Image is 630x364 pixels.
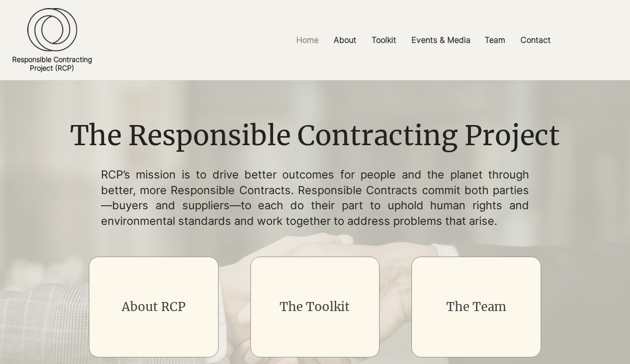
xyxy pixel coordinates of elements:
a: Events & Media [404,29,477,51]
p: Home [291,29,324,51]
a: Team [477,29,513,51]
p: Contact [515,29,556,51]
p: Events & Media [406,29,476,51]
p: RCP’s mission is to drive better outcomes for people and the planet through better, more Responsi... [101,167,529,229]
a: Toolkit [364,29,404,51]
a: About RCP [122,299,186,315]
a: About [326,29,364,51]
h1: The Responsible Contracting Project [63,117,567,155]
a: Contact [513,29,558,51]
p: Team [480,29,510,51]
a: The Team [446,299,506,315]
p: About [329,29,361,51]
a: Responsible ContractingProject (RCP) [12,55,92,72]
a: Home [289,29,326,51]
nav: Site [217,29,630,51]
a: The Toolkit [280,299,350,315]
p: Toolkit [366,29,401,51]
